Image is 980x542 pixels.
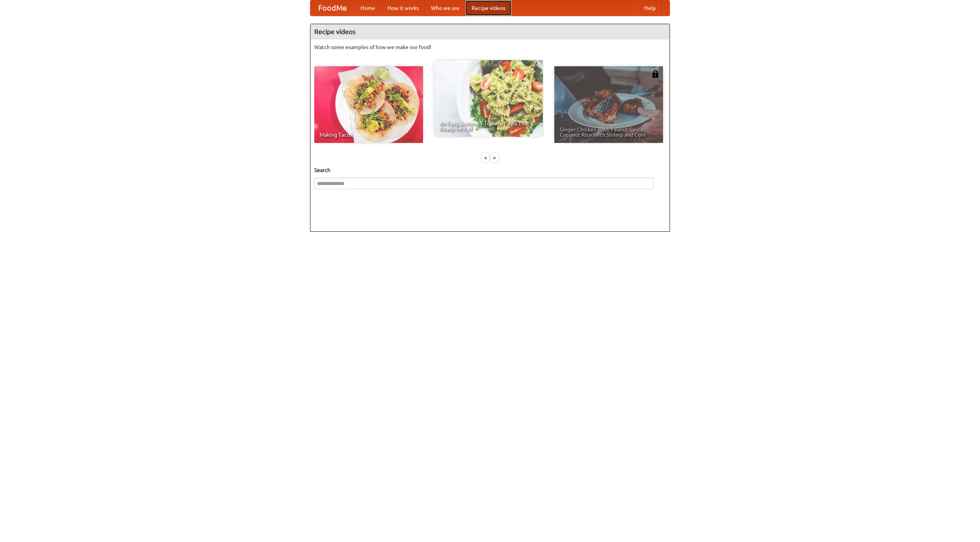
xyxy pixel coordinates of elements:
a: Home [354,0,381,16]
span: An Easy, Summery Tomato Pasta That's Ready for Fall [439,121,537,131]
div: » [491,153,498,162]
a: How it works [381,0,425,16]
a: Recipe videos [465,0,511,16]
a: Help [638,0,662,16]
h5: Search [314,166,666,174]
img: 483408.png [652,70,659,78]
a: FoodMe [310,0,354,16]
span: Making Tacos [320,132,418,138]
a: An Easy, Summery Tomato Pasta That's Ready for Fall [434,60,543,137]
p: Watch some examples of how we make our food! [314,43,666,51]
h4: Recipe videos [310,24,670,39]
a: Who we are [425,0,465,16]
a: Making Tacos [314,66,423,143]
div: « [482,153,489,162]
